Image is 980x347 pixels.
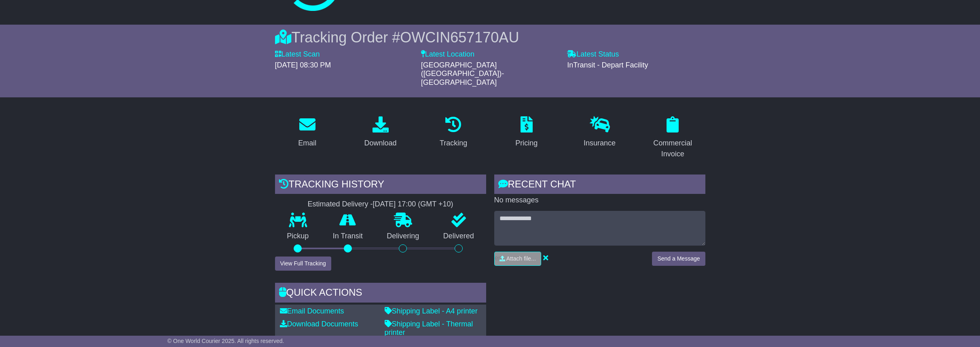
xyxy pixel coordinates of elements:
a: Commercial Invoice [640,114,705,162]
div: Commercial Invoice [646,138,700,160]
button: Send a Message [652,252,705,266]
div: Estimated Delivery - [275,200,486,209]
button: View Full Tracking [275,257,331,271]
span: © One World Courier 2025. All rights reserved. [167,338,284,344]
div: Tracking Order # [275,29,705,46]
div: Tracking [440,138,467,149]
a: Tracking [434,114,472,151]
span: InTransit - Depart Facility [567,61,648,69]
a: Download Documents [280,320,358,328]
a: Email Documents [280,307,344,315]
div: RECENT CHAT [494,175,705,196]
label: Latest Scan [275,50,320,59]
p: Delivering [375,232,432,241]
div: Quick Actions [275,283,486,305]
label: Latest Status [567,50,619,59]
a: Insurance [578,114,621,151]
p: In Transit [321,232,375,241]
div: [DATE] 17:00 (GMT +10) [373,200,453,209]
label: Latest Location [421,50,474,59]
p: No messages [494,196,705,205]
div: Pricing [515,138,538,149]
a: Shipping Label - A4 printer [385,307,478,315]
div: Tracking history [275,175,486,196]
a: Email [293,114,322,151]
a: Pricing [510,114,543,151]
p: Pickup [275,232,321,241]
a: Download [359,114,402,151]
a: Shipping Label - Thermal printer [385,320,473,337]
div: Insurance [584,138,616,149]
div: Download [364,138,396,149]
p: Delivered [431,232,486,241]
span: [GEOGRAPHIC_DATA] ([GEOGRAPHIC_DATA])-[GEOGRAPHIC_DATA] [421,61,504,86]
div: Email [298,138,316,149]
span: [DATE] 08:30 PM [275,61,331,69]
span: OWCIN657170AU [400,29,519,46]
